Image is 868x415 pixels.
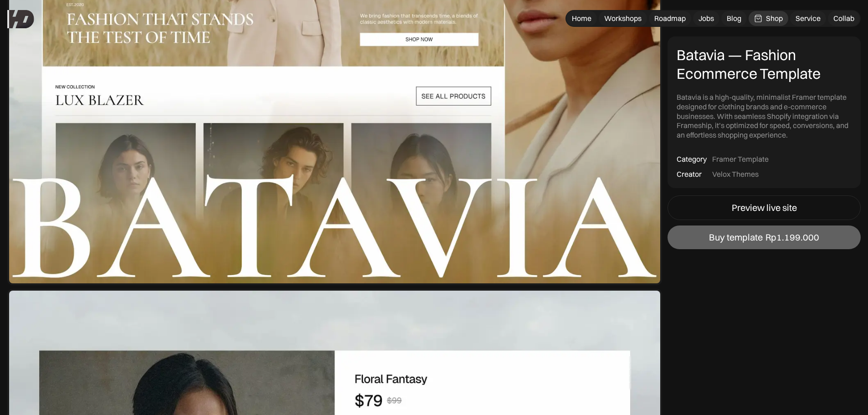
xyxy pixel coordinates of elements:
a: Shop [749,11,788,26]
div: Service [796,14,821,23]
div: Buy template [709,232,763,243]
div: Shop [766,14,783,23]
a: Buy templateRp1.199.000 [668,225,861,249]
div: Roadmap [654,14,686,23]
div: Home [572,14,591,23]
a: Roadmap [649,11,691,26]
a: Home [566,11,597,26]
div: Framer Template [712,154,769,164]
a: Jobs [693,11,719,26]
div: Collab [833,14,854,23]
a: Preview live site [668,195,861,220]
div: Workshops [604,14,642,23]
div: Batavia — Fashion Ecommerce Template [677,46,852,83]
div: Creator [677,169,702,179]
div: Blog [727,14,741,23]
a: Blog [721,11,747,26]
a: Service [790,11,826,26]
div: Velox Themes [712,169,759,179]
div: Rp1.199.000 [765,232,819,243]
div: Category [677,154,707,164]
div: Preview live site [732,202,797,213]
div: Batavia is a high-quality, minimalist Framer template designed for clothing brands and e-commerce... [677,92,852,140]
a: Collab [828,11,860,26]
div: Jobs [699,14,714,23]
a: Workshops [599,11,647,26]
